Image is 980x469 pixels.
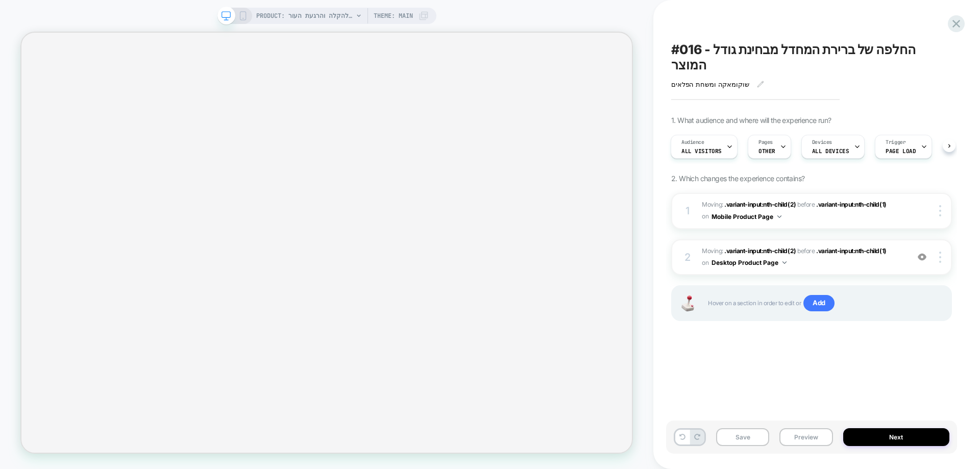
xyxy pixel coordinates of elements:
span: 2. Which changes the experience contains? [671,174,804,183]
span: OTHER [758,147,775,155]
img: close [939,252,941,263]
span: on [702,257,708,268]
span: .variant-input:nth-child(1) [816,247,886,255]
span: PRODUCT: משחת הפלאים | להקלה והרגעת העור [256,8,353,24]
span: שוקומאקה ומשחת הפלאים [671,80,749,88]
span: All Visitors [681,147,722,155]
img: down arrow [782,261,787,264]
img: crossed eye [918,253,926,261]
button: Mobile Product Page [712,210,781,223]
img: close [939,205,941,216]
button: Save [716,428,769,446]
span: Trigger [886,139,905,146]
span: Devices [812,139,832,146]
img: down arrow [777,215,781,218]
span: ALL DEVICES [812,147,849,155]
span: Page Load [886,147,916,155]
span: before [797,247,815,255]
span: Audience [681,139,704,146]
span: 1. What audience and where will the experience run? [671,116,831,125]
span: Hover on a section in order to edit or [708,295,941,311]
button: Preview [779,428,832,446]
span: Add [803,295,835,311]
div: 2 [682,248,693,266]
div: 1 [682,202,693,220]
span: .variant-input:nth-child(1) [816,201,886,208]
span: before [797,201,815,208]
img: Joystick [677,295,698,311]
span: .variant-input:nth-child(2) [724,247,796,255]
span: Moving: [702,199,903,223]
span: Pages [758,139,773,146]
button: Desktop Product Page [712,256,787,269]
span: Theme: MAIN [374,8,413,24]
span: .variant-input:nth-child(2) [724,201,796,208]
span: #016 - החלפה של ברירת המחדל מבחינת גודל המוצר [671,42,952,72]
span: Moving: [702,245,903,269]
span: on [702,211,708,222]
button: Next [843,428,950,446]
